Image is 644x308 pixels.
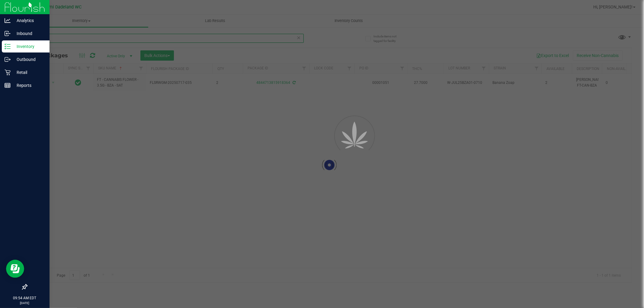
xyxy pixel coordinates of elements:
p: Inbound [11,30,47,37]
p: Analytics [11,17,47,24]
p: Inventory [11,43,47,50]
p: Reports [11,82,47,89]
inline-svg: Reports [5,82,11,88]
p: Outbound [11,56,47,63]
iframe: Resource center [6,260,24,278]
inline-svg: Analytics [5,17,11,24]
inline-svg: Outbound [5,56,11,62]
inline-svg: Retail [5,69,11,75]
p: 09:54 AM EDT [3,295,47,301]
inline-svg: Inventory [5,43,11,49]
inline-svg: Inbound [5,30,11,37]
p: Retail [11,69,47,76]
p: [DATE] [3,301,47,305]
